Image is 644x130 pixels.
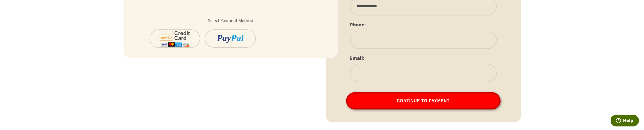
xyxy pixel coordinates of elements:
[350,22,366,28] label: Phone:
[346,92,501,109] button: Continue To Payment
[217,33,231,43] i: Pay
[156,30,194,47] img: cc-icon-2.svg
[231,33,244,43] i: Pal
[205,29,256,48] button: PayPal
[611,115,639,127] iframe: Opens a widget where you can find more information
[132,17,329,24] p: Select Payment Method
[350,55,364,61] label: Email:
